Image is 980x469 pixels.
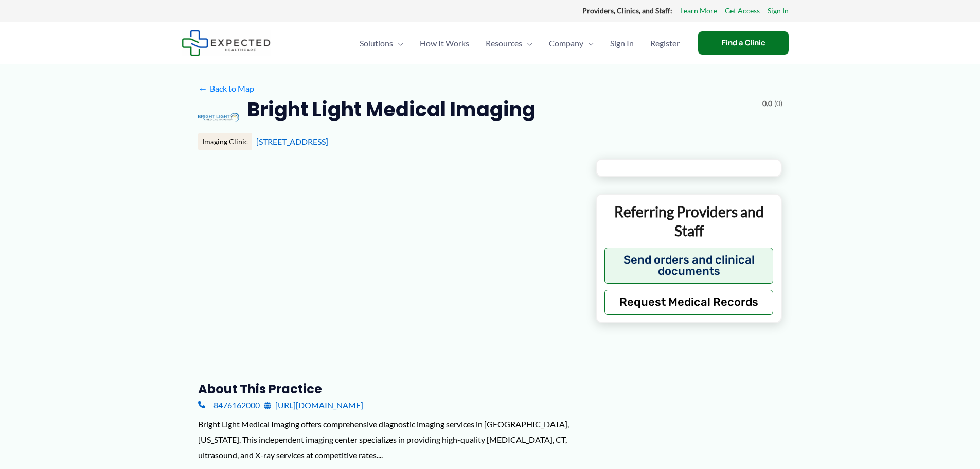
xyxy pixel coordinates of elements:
span: Company [549,25,583,61]
a: ←Back to Map [198,81,254,96]
span: How It Works [420,25,469,61]
a: Get Access [725,4,760,18]
a: Find a Clinic [698,31,789,55]
div: Imaging Clinic [198,133,252,150]
span: Sign In [610,25,634,61]
span: Menu Toggle [522,25,532,61]
span: ← [198,83,208,93]
a: ResourcesMenu Toggle [477,25,541,61]
a: 8476162000 [198,397,260,413]
p: Referring Providers and Staff [604,202,774,240]
button: Request Medical Records [604,290,774,315]
a: [STREET_ADDRESS] [256,136,328,146]
span: Resources [486,25,522,61]
div: Bright Light Medical Imaging offers comprehensive diagnostic imaging services in [GEOGRAPHIC_DATA... [198,416,579,462]
span: 0.0 [762,97,772,110]
button: Send orders and clinical documents [604,248,774,284]
a: CompanyMenu Toggle [541,25,602,61]
h3: About this practice [198,381,579,397]
a: How It Works [412,25,477,61]
nav: Primary Site Navigation [351,25,688,61]
span: (0) [774,97,782,110]
a: Register [642,25,688,61]
span: Menu Toggle [583,25,594,61]
strong: Providers, Clinics, and Staff: [582,6,672,15]
a: [URL][DOMAIN_NAME] [264,397,363,413]
a: Sign In [768,4,789,18]
span: Menu Toggle [393,25,403,61]
span: Register [650,25,680,61]
a: SolutionsMenu Toggle [351,25,412,61]
a: Learn More [680,4,717,18]
img: Expected Healthcare Logo - side, dark font, small [182,30,271,56]
span: Solutions [360,25,393,61]
h2: Bright Light Medical Imaging [247,97,536,122]
a: Sign In [602,25,642,61]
